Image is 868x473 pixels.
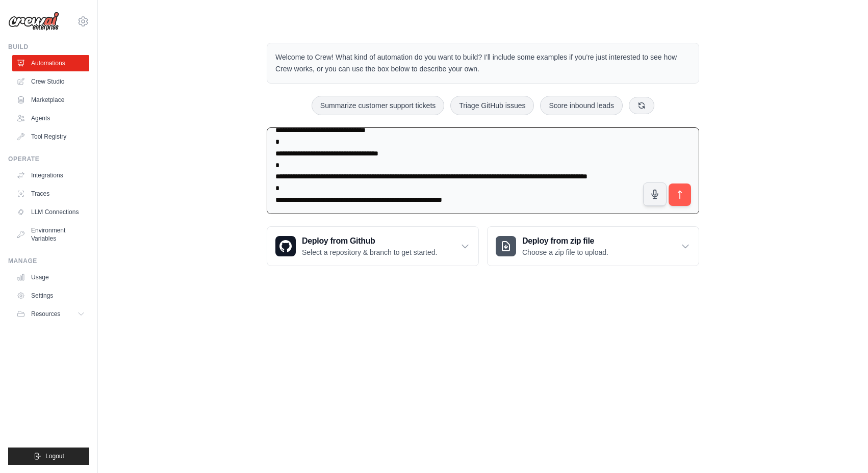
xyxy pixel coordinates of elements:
button: Score inbound leads [540,96,623,115]
a: Integrations [12,167,89,183]
span: Resources [31,310,60,318]
button: Summarize customer support tickets [312,96,444,115]
a: Usage [12,269,89,285]
img: Logo [8,12,59,31]
iframe: Chat Widget [817,424,868,473]
div: Build [8,43,89,51]
a: Tool Registry [12,128,89,145]
p: Choose a zip file to upload. [522,247,608,257]
p: Welcome to Crew! What kind of automation do you want to build? I'll include some examples if you'... [275,51,691,75]
h3: Deploy from zip file [522,235,608,247]
a: Traces [12,186,89,202]
a: Crew Studio [12,73,89,90]
a: Marketplace [12,92,89,108]
a: Environment Variables [12,222,89,247]
button: Triage GitHub issues [450,96,534,115]
p: Select a repository & branch to get started. [302,247,437,257]
div: Operate [8,155,89,163]
a: LLM Connections [12,204,89,220]
a: Settings [12,287,89,304]
a: Agents [12,110,89,126]
div: Manage [8,257,89,265]
button: Resources [12,306,89,322]
a: Automations [12,55,89,71]
span: Logout [45,452,64,460]
button: Logout [8,448,89,465]
h3: Deploy from Github [302,235,437,247]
